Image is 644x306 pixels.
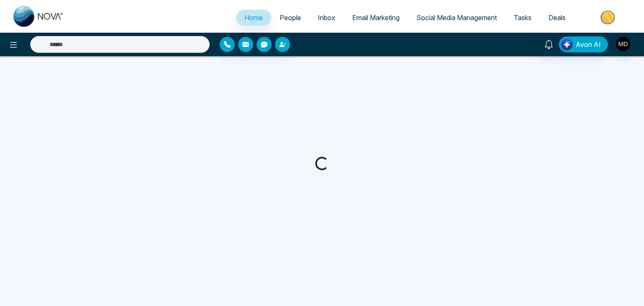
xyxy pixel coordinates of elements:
a: Email Marketing [344,10,408,26]
a: Home [236,10,271,26]
span: Social Media Management [416,13,497,22]
span: Home [244,13,263,22]
a: Social Media Management [408,10,505,26]
img: Nova CRM Logo [13,6,64,27]
button: Avon AI [559,36,608,52]
span: Deals [548,13,566,22]
span: Avon AI [576,39,601,49]
span: People [280,13,301,22]
a: Deals [540,10,574,26]
span: Email Marketing [352,13,400,22]
img: Lead Flow [561,39,573,50]
a: Tasks [505,10,540,26]
a: People [271,10,309,26]
img: User Avatar [616,37,630,51]
a: Inbox [309,10,344,26]
span: Inbox [318,13,335,22]
span: Tasks [514,13,532,22]
img: Market-place.gif [578,8,639,27]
